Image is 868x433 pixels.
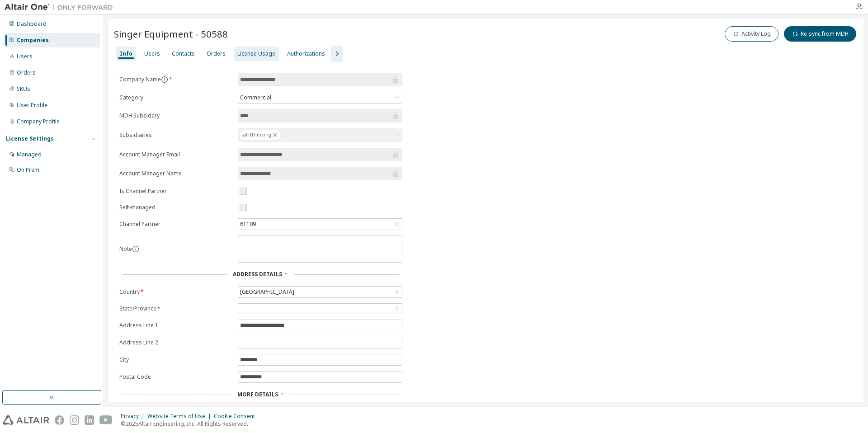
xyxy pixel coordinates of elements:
label: Channel Partner [119,221,232,228]
div: 61109 [239,219,257,229]
button: information [132,245,139,253]
label: Self-managed [119,204,232,211]
div: solidThinking [240,130,281,141]
div: License Settings [6,135,54,142]
label: Postal Code [119,373,232,381]
div: Users [144,50,160,57]
label: MDH Subsidary [119,112,232,119]
label: Is Channel Partner [119,188,232,195]
img: facebook.svg [55,415,64,425]
div: Dashboard [17,20,47,28]
div: Users [17,53,33,60]
span: More Details [237,391,278,398]
div: Orders [207,50,226,57]
div: 61109 [238,219,402,230]
p: © 2025 Altair Engineering, Inc. All Rights Reserved. [121,420,260,428]
button: Activity Log [725,26,778,42]
button: Re-sync from MDH [784,26,856,42]
label: Account Manager Email [119,151,232,158]
div: Cookie Consent [214,413,260,420]
label: Country [119,288,232,296]
label: Address Line 2 [119,339,232,346]
div: License Usage [237,50,275,57]
div: Managed [17,151,42,158]
button: information [161,76,168,83]
div: [GEOGRAPHIC_DATA] [239,287,296,297]
label: Account Manager Name [119,170,232,177]
div: Privacy [121,413,147,420]
label: Category [119,94,232,101]
img: instagram.svg [70,415,79,425]
div: Orders [17,69,36,76]
div: User Profile [17,102,47,109]
div: SKUs [17,85,30,93]
div: Commercial [239,93,273,103]
div: solidThinking [238,128,402,142]
label: Note [119,245,132,253]
div: Website Terms of Use [147,413,214,420]
div: Authorizations [287,50,325,57]
div: Contacts [172,50,195,57]
label: Subsidiaries [119,132,232,139]
span: Address Details [233,270,282,278]
div: Info [120,50,132,57]
label: Company Name [119,76,232,83]
div: Commercial [238,92,402,103]
label: City [119,356,232,363]
img: youtube.svg [99,415,113,425]
div: Companies [17,37,49,44]
span: Singer Equipment - 50588 [114,28,228,40]
label: State/Province [119,305,232,312]
img: Altair One [5,3,118,12]
div: [GEOGRAPHIC_DATA] [238,287,402,297]
div: Company Profile [17,118,60,125]
img: linkedin.svg [85,415,94,425]
label: Address Line 1 [119,322,232,329]
img: altair_logo.svg [3,415,49,425]
div: On Prem [17,166,39,174]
